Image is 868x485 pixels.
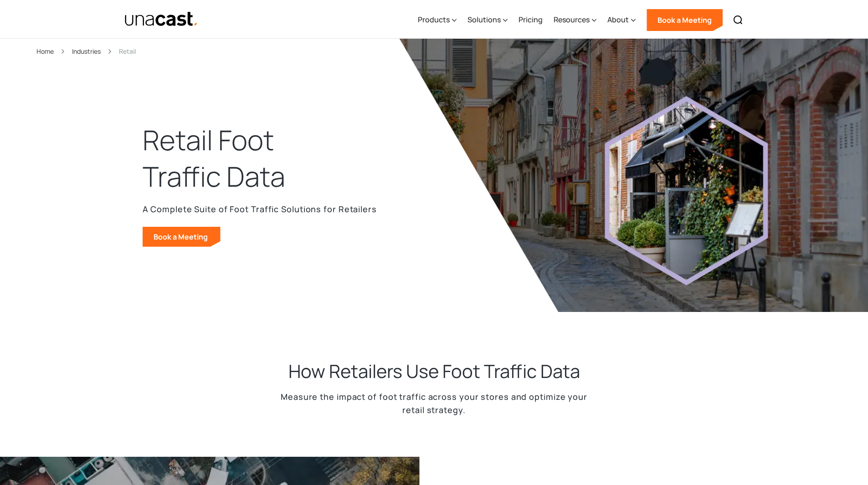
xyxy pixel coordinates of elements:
div: Products [418,14,450,25]
div: Solutions [467,1,508,39]
p: Measure the impact of foot traffic across your stores and optimize your retail strategy. [252,390,616,417]
div: About [607,1,636,39]
a: Industries [72,46,101,56]
div: About [607,14,629,25]
a: Home [36,46,54,56]
div: Retail [119,46,136,56]
a: Pricing [519,1,543,39]
p: A Complete Suite of Foot Traffic Solutions for Retailers [143,202,377,216]
img: Search icon [733,15,744,26]
div: Resources [554,1,596,39]
img: Unacast text logo [124,11,199,27]
div: Solutions [467,14,501,25]
div: Products [418,1,457,39]
h2: How Retailers Use Foot Traffic Data [288,359,580,383]
div: Resources [554,14,590,25]
h1: Retail Foot Traffic Data [143,122,302,195]
a: Book a Meeting [647,9,723,31]
a: Book a Meeting [143,227,221,247]
a: home [124,11,199,27]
